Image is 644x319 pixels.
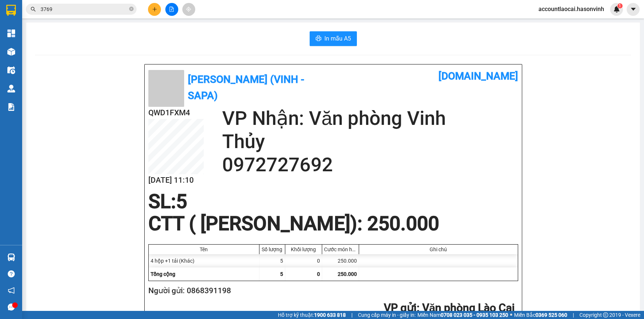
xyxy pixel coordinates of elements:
[361,246,516,252] div: Ghi chú
[441,312,508,318] strong: 0708 023 035 - 0935 103 250
[148,174,204,186] h2: [DATE] 11:10
[324,246,357,252] div: Cước món hàng
[8,304,15,311] span: message
[151,246,257,252] div: Tên
[152,7,157,12] span: plus
[322,254,359,267] div: 250.000
[222,153,518,176] h2: 0972727692
[41,5,128,13] input: Tìm tên, số ĐT hoặc mã đơn
[316,35,321,42] span: printer
[278,311,346,319] span: Hỗ trợ kỹ thuật:
[165,3,178,16] button: file-add
[182,3,195,16] button: aim
[7,85,15,92] img: warehouse-icon
[186,7,191,12] span: aim
[384,301,417,314] span: VP gửi
[129,6,134,13] span: close-circle
[613,6,620,13] img: icon-new-feature
[314,312,346,318] strong: 1900 633 818
[7,29,15,37] img: dashboard-icon
[148,285,515,297] h2: Người gửi: 0868391198
[222,130,518,153] h2: Thủy
[6,5,16,16] img: logo-vxr
[222,107,518,130] h2: VP Nhận: Văn phòng Vinh
[148,3,161,16] button: plus
[573,311,574,319] span: |
[188,73,304,102] b: [PERSON_NAME] (Vinh - Sapa)
[261,246,283,252] div: Số lượng
[148,107,204,119] h2: QWD1FXM4
[338,271,357,277] span: 250.000
[619,3,621,8] span: 1
[317,271,320,277] span: 0
[310,31,357,46] button: printerIn mẫu A5
[514,311,567,319] span: Miền Bắc
[7,103,15,111] img: solution-icon
[7,66,15,74] img: warehouse-icon
[259,254,285,267] div: 5
[603,312,608,318] span: copyright
[144,213,444,235] div: CTT ( [PERSON_NAME]) : 250.000
[438,70,518,82] b: [DOMAIN_NAME]
[7,253,15,261] img: warehouse-icon
[8,287,15,294] span: notification
[324,34,351,43] span: In mẫu A5
[351,311,352,319] span: |
[176,190,187,213] span: 5
[287,246,320,252] div: Khối lượng
[417,311,508,319] span: Miền Nam
[31,7,36,12] span: search
[280,271,283,277] span: 5
[7,48,15,56] img: warehouse-icon
[151,271,175,277] span: Tổng cộng
[148,301,515,316] h2: : Văn phòng Lào Cai
[533,4,610,14] span: accountlaocai.hasonvinh
[358,311,416,319] span: Cung cấp máy in - giấy in:
[169,7,174,12] span: file-add
[630,6,637,13] span: caret-down
[285,254,322,267] div: 0
[148,190,176,213] span: SL:
[149,254,259,267] div: 4 hộp +1 tải (Khác)
[510,313,512,316] span: ⚪️
[627,3,640,16] button: caret-down
[8,270,15,277] span: question-circle
[617,3,623,8] sup: 1
[535,312,567,318] strong: 0369 525 060
[129,7,134,11] span: close-circle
